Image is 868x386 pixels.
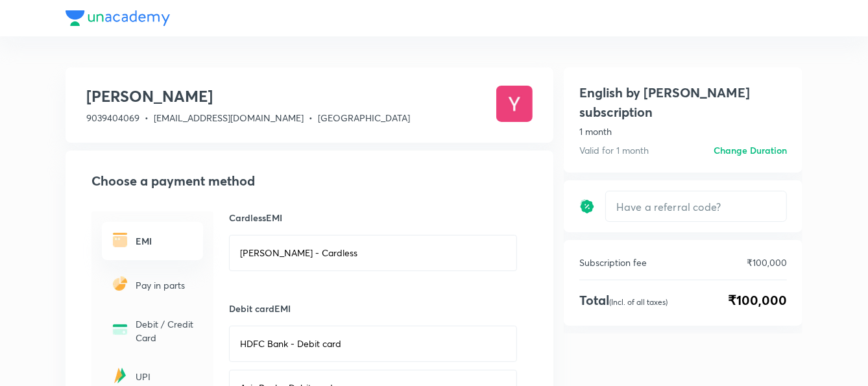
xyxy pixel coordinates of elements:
[728,291,787,310] span: ₹100,000
[91,171,533,191] h2: Choose a payment method
[136,278,195,292] p: Pay in parts
[110,365,130,386] img: -
[714,143,787,157] h6: Change Duration
[110,230,130,250] img: -
[154,112,304,124] span: [EMAIL_ADDRESS][DOMAIN_NAME]
[110,319,130,340] img: -
[609,297,668,307] p: (Incl. of all taxes)
[229,211,517,224] h6: Cardless EMI
[318,112,410,124] span: [GEOGRAPHIC_DATA]
[145,112,149,124] span: •
[606,191,786,222] input: Have a referral code?
[240,337,341,350] p: HDFC Bank - Debit card
[86,112,139,124] span: 9039404069
[579,199,595,214] img: discount
[240,247,357,259] p: [PERSON_NAME] - Cardless
[136,317,195,344] p: Debit / Credit Card
[110,273,130,294] img: -
[496,86,533,122] img: Avatar
[579,291,668,310] h4: Total
[579,83,787,122] h1: English by [PERSON_NAME] subscription
[579,143,649,157] p: Valid for 1 month
[136,234,195,248] h6: EMI
[747,256,787,269] p: ₹100,000
[579,256,647,269] p: Subscription fee
[229,302,517,315] h6: Debit card EMI
[309,112,313,124] span: •
[579,125,787,138] p: 1 month
[86,86,410,106] h3: [PERSON_NAME]
[136,370,195,383] p: UPI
